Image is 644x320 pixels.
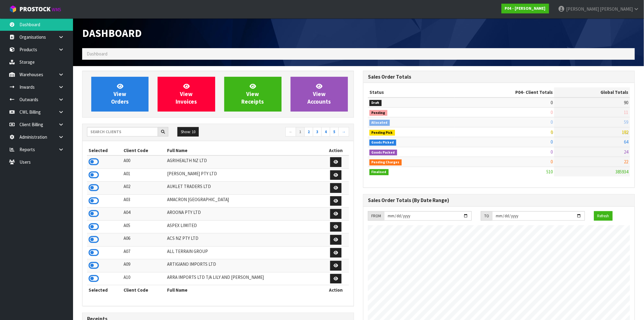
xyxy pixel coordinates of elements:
h3: Sales Order Totals [368,74,630,80]
a: 1 [296,127,305,137]
span: 64 [624,139,628,145]
input: Search clients [87,127,158,137]
span: 510 [546,169,553,175]
td: ARTIGIANO IMPORTS LTD [166,259,323,272]
th: - Client Totals [455,87,555,97]
span: Finalised [369,169,389,175]
span: Pending Pick [369,130,395,136]
small: WMS [52,7,61,12]
a: ViewInvoices [158,77,215,112]
td: A05 [122,220,166,233]
th: Action [323,285,349,295]
span: 0 [551,129,553,135]
span: ProStock [19,5,51,13]
a: ViewAccounts [291,77,348,112]
span: 24 [624,149,628,155]
a: → [338,127,349,137]
span: 0 [551,139,553,145]
span: 385934 [616,169,628,175]
span: Allocated [369,120,390,126]
img: cube-alt.png [9,5,17,13]
td: [PERSON_NAME] PTY LTD [166,169,323,182]
button: Refresh [594,211,613,221]
td: ARRA IMPORTS LTD T/A LILY AND [PERSON_NAME] [166,272,323,285]
td: A03 [122,194,166,208]
td: A10 [122,272,166,285]
a: ViewReceipts [224,77,282,112]
a: 3 [313,127,322,137]
div: TO [481,211,492,221]
td: AMACRON [GEOGRAPHIC_DATA] [166,194,323,208]
th: Client Code [122,285,166,295]
span: Pending Charges [369,159,402,165]
td: A02 [122,182,166,195]
th: Action [323,146,349,155]
span: Pending [369,110,387,116]
nav: Page navigation [222,127,349,138]
span: 0 [551,159,553,165]
span: Dashboard [87,51,107,57]
div: FROM [368,211,384,221]
a: P04 - [PERSON_NAME] [502,4,549,13]
span: Goods Packed [369,150,397,156]
span: Dashboard [82,27,142,40]
th: Status [368,87,455,97]
a: 4 [321,127,330,137]
th: Selected [87,146,122,155]
a: 2 [304,127,313,137]
th: Full Name [166,285,323,295]
span: View Receipts [242,83,264,105]
td: ACS NZ PTY LTD [166,233,323,247]
td: ALL TERRAIN GROUP [166,246,323,259]
a: 5 [330,127,339,137]
a: ← [285,127,296,137]
button: Show: 10 [177,127,199,137]
span: View Invoices [176,83,197,105]
td: AGRIHEALTH NZ LTD [166,155,323,169]
span: View Orders [111,83,129,105]
th: Client Code [122,146,166,155]
h3: Sales Order Totals (By Date Range) [368,197,630,203]
td: A07 [122,246,166,259]
td: A09 [122,259,166,272]
span: Goods Picked [369,140,396,146]
a: ViewOrders [91,77,149,112]
span: 0 [551,149,553,155]
td: A00 [122,155,166,169]
th: Selected [87,285,122,295]
td: A06 [122,233,166,247]
span: 182 [622,129,628,135]
td: A01 [122,169,166,182]
td: A04 [122,208,166,221]
td: AUKLET TRADERS LTD [166,182,323,195]
th: Full Name [166,146,323,155]
td: ASPEX LIMITED [166,220,323,233]
span: 22 [624,159,628,165]
td: AROONA PTY LTD [166,208,323,221]
strong: P04 - [PERSON_NAME] [505,6,546,11]
span: View Accounts [307,83,331,105]
span: Draft [369,100,382,106]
